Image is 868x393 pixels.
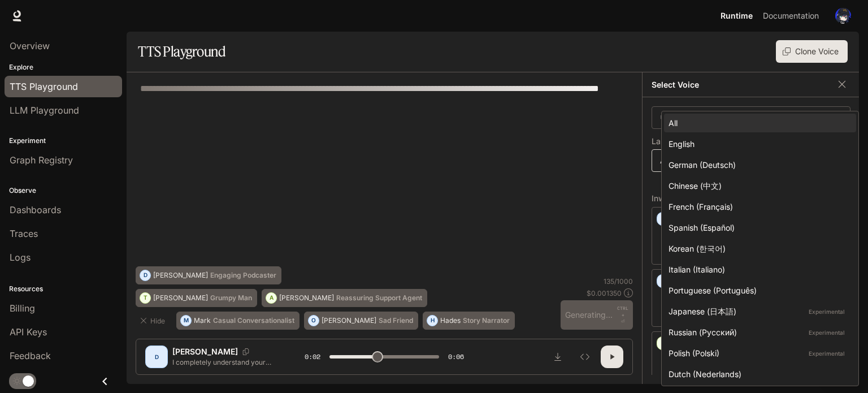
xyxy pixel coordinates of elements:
div: Polish (Polski) [669,347,847,359]
div: Chinese (中文) [669,180,847,192]
div: Portuguese (Português) [669,284,847,296]
div: Japanese (日本語) [669,305,847,317]
div: English [669,138,847,150]
div: All [669,117,847,129]
p: Experimental [806,327,847,338]
div: Spanish (Español) [669,222,847,234]
div: Italian (Italiano) [669,264,847,275]
div: Korean (한국어) [669,243,847,254]
p: Experimental [806,348,847,359]
div: German (Deutsch) [669,159,847,171]
div: Russian (Русский) [669,326,847,338]
p: Experimental [806,306,847,317]
div: Dutch (Nederlands) [669,368,847,380]
div: French (Français) [669,201,847,213]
